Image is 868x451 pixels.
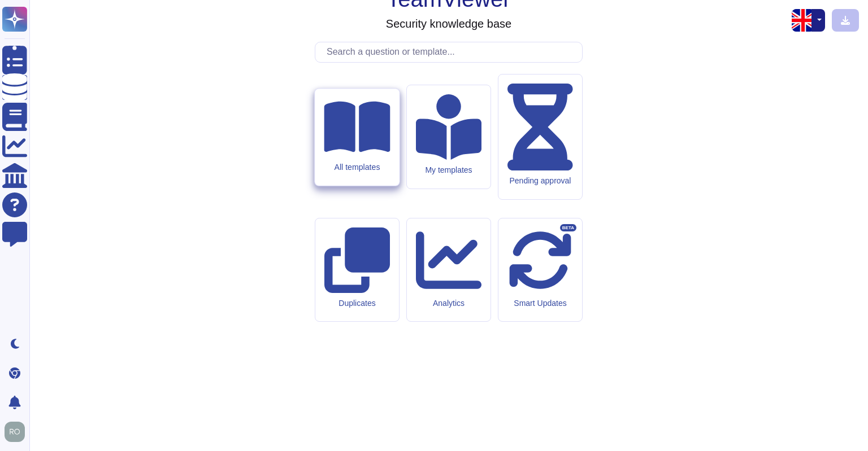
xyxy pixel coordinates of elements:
input: Search a question or template... [321,42,582,62]
div: Smart Updates [507,299,573,308]
div: Duplicates [324,299,390,308]
div: Pending approval [507,176,573,186]
h3: Security knowledge base [386,17,511,30]
button: user [2,419,33,444]
div: Analytics [416,299,481,308]
div: My templates [416,165,481,175]
div: All templates [324,162,390,172]
img: en [792,9,814,32]
img: user [5,422,25,442]
div: BETA [560,224,576,232]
